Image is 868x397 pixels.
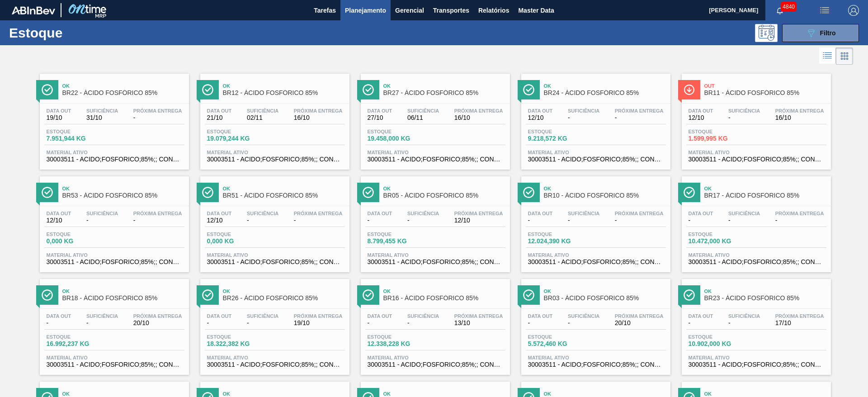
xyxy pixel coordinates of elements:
[383,391,505,397] span: Ok
[689,334,752,340] span: Estoque
[689,238,752,245] span: 10.472,000 KG
[133,114,182,121] span: -
[368,135,431,142] span: 19.458,000 KG
[454,313,503,319] span: Próxima Entrega
[528,232,591,237] span: Estoque
[528,320,553,326] span: -
[202,187,213,198] img: Ícone
[689,340,752,347] span: 10.902,000 KG
[728,217,760,224] span: -
[223,295,345,302] span: BR26 - ÁCIDO FOSFÓRICO 85%
[47,129,110,134] span: Estoque
[528,361,664,368] span: 30003511 - ACIDO;FOSFORICO;85%;; CONTAINER
[47,238,110,245] span: 0,000 KG
[223,186,345,191] span: Ok
[689,211,713,216] span: Data out
[704,391,826,397] span: Ok
[782,24,859,42] button: Filtro
[544,83,666,89] span: Ok
[47,150,182,155] span: Material ativo
[207,320,232,326] span: -
[528,135,591,142] span: 9.218,572 KG
[133,217,182,224] span: -
[368,156,503,163] span: 30003511 - ACIDO;FOSFORICO;85%;; CONTAINER
[568,211,599,216] span: Suficiência
[47,340,110,347] span: 16.992,237 KG
[368,238,431,245] span: 8.799,455 KG
[86,211,118,216] span: Suficiência
[407,108,439,113] span: Suficiência
[544,288,666,294] span: Ok
[133,211,182,216] span: Próxima Entrega
[848,5,859,16] img: Logout
[42,84,53,95] img: Ícone
[523,187,534,198] img: Ícone
[223,391,345,397] span: Ok
[294,313,343,319] span: Próxima Entrega
[207,156,343,163] span: 30003511 - ACIDO;FOSFORICO;85%;; CONTAINER
[9,28,144,38] h1: Estoque
[86,313,118,319] span: Suficiência
[528,238,591,245] span: 12.024,390 KG
[528,129,591,134] span: Estoque
[454,211,503,216] span: Próxima Entrega
[675,67,835,170] a: ÍconeOutBR11 - ÁCIDO FOSFÓRICO 85%Data out12/10Suficiência-Próxima Entrega16/10Estoque1.599,995 K...
[202,84,213,95] img: Ícone
[528,355,664,360] span: Material ativo
[689,129,752,134] span: Estoque
[47,156,182,163] span: 30003511 - ACIDO;FOSFORICO;85%;; CONTAINER
[47,135,110,142] span: 7.951,944 KG
[207,334,270,340] span: Estoque
[207,129,270,134] span: Estoque
[407,114,439,121] span: 06/11
[615,217,664,224] span: -
[454,114,503,121] span: 16/10
[836,47,853,65] div: Visão em Cards
[193,67,354,170] a: ÍconeOkBR12 - ÁCIDO FOSFÓRICO 85%Data out21/10Suficiência02/11Próxima Entrega16/10Estoque19.079,2...
[383,90,505,96] span: BR27 - ÁCIDO FOSFÓRICO 85%
[819,5,830,16] img: userActions
[704,192,826,199] span: BR17 - ÁCIDO FOSFÓRICO 85%
[42,187,53,198] img: Ícone
[368,108,392,113] span: Data out
[775,313,824,319] span: Próxima Entrega
[689,355,824,360] span: Material ativo
[675,272,835,375] a: ÍconeOkBR23 - ÁCIDO FOSFÓRICO 85%Data out-Suficiência-Próxima Entrega17/10Estoque10.902,000 KGMat...
[523,84,534,95] img: Ícone
[704,186,826,191] span: Ok
[528,150,664,155] span: Material ativo
[528,114,553,121] span: 12/10
[47,334,110,340] span: Estoque
[689,252,824,258] span: Material ativo
[704,83,826,89] span: Out
[615,211,664,216] span: Próxima Entrega
[247,114,278,121] span: 02/11
[207,217,232,224] span: 12/10
[345,5,386,16] span: Planejamento
[223,90,345,96] span: BR12 - ÁCIDO FOSFÓRICO 85%
[820,29,836,37] span: Filtro
[689,232,752,237] span: Estoque
[383,288,505,294] span: Ok
[207,259,343,265] span: 30003511 - ACIDO;FOSFORICO;85%;; CONTAINER
[689,313,713,319] span: Data out
[775,108,824,113] span: Próxima Entrega
[207,232,270,237] span: Estoque
[133,108,182,113] span: Próxima Entrega
[294,114,343,121] span: 16/10
[728,313,760,319] span: Suficiência
[689,259,824,265] span: 30003511 - ACIDO;FOSFORICO;85%;; CONTAINER
[728,114,760,121] span: -
[368,355,503,360] span: Material ativo
[42,289,53,301] img: Ícone
[689,217,713,224] span: -
[62,391,184,397] span: Ok
[363,84,374,95] img: Ícone
[523,289,534,301] img: Ícone
[223,288,345,294] span: Ok
[247,108,278,113] span: Suficiência
[354,272,514,375] a: ÍconeOkBR16 - ÁCIDO FOSFÓRICO 85%Data out-Suficiência-Próxima Entrega13/10Estoque12.338,228 KGMat...
[528,108,553,113] span: Data out
[454,320,503,326] span: 13/10
[819,47,836,65] div: Visão em Lista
